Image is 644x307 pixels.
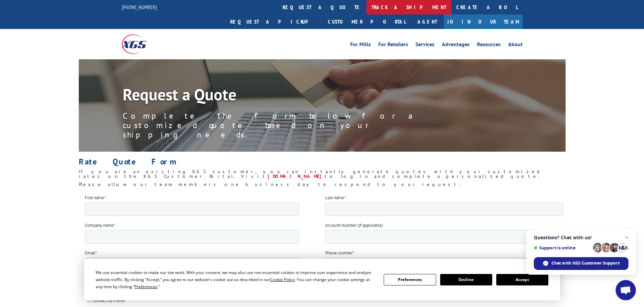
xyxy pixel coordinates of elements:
a: Advantages [442,42,470,49]
span: Destination Zip Code [240,248,279,254]
button: Accept [496,274,548,285]
input: Total Operations [2,208,6,213]
span: [GEOGRAPHIC_DATA] [8,181,48,187]
input: Pick and Pack Solutions [2,190,6,194]
input: Buyer [2,199,6,204]
a: Services [415,42,434,49]
a: About [508,42,523,49]
input: LTL Shipping [2,126,6,131]
input: Contact by Email [2,94,6,98]
input: Warehousing [2,154,6,158]
div: Cookie Consent Prompt [84,259,560,300]
span: Pick and Pack Solutions [8,190,51,196]
h1: Rate Quote Form [79,158,566,169]
a: Request a pickup [225,14,323,29]
button: Decline [440,274,492,285]
a: Join Our Team [444,14,523,29]
a: Customer Portal [323,14,411,29]
span: Drayage [8,236,23,241]
span: Contact by Phone [8,103,40,109]
input: LTL & Warehousing [2,217,6,222]
span: If you are an existing XGS customer, you can instantly generate quotes with your customized rates... [79,168,542,179]
span: Chat with XGS Customer Support [551,260,620,266]
a: [PHONE_NUMBER] [122,4,157,10]
p: Complete the form below for a customized quote based on your shipping needs. [123,111,427,140]
span: Last name [240,0,259,6]
a: Open chat [616,280,636,300]
span: Cookie Policy [270,277,295,282]
input: [GEOGRAPHIC_DATA] [2,181,6,185]
input: Enter your Zip or Postal Code [240,256,478,269]
a: For Mills [350,42,371,49]
span: Buyer [8,199,19,205]
a: Agent [411,14,444,29]
span: Total Operations [8,208,38,214]
h1: Request a Quote [123,86,427,106]
button: Preferences [384,274,436,285]
input: LTL, Truckload & Warehousing [2,226,6,231]
span: Truckload [8,135,26,141]
span: to log in and complete a personalized quote. [325,173,541,179]
input: Truckload [2,135,6,140]
span: LTL, Truckload & Warehousing [8,226,63,232]
input: Drayage [2,236,6,240]
a: Resources [477,42,501,49]
span: Contact by Email [8,94,39,100]
span: Supply Chain Integration [8,163,53,168]
a: [DOMAIN_NAME] [268,173,325,179]
span: Account Number (if applicable) [240,28,298,34]
span: Custom Cutting [8,172,36,178]
span: Preferences [135,284,158,289]
input: Contact by Phone [2,103,6,108]
div: We use essential cookies to make our site work. With your consent, we may also use non-essential ... [96,269,376,290]
span: Chat with XGS Customer Support [534,257,628,270]
span: LTL & Warehousing [8,217,43,223]
a: For Retailers [378,42,408,49]
input: Custom Cutting [2,172,6,176]
span: Phone number [240,56,268,61]
input: Expedited Shipping [2,145,6,149]
span: Support is online [534,245,591,250]
span: Expedited Shipping [8,145,44,150]
input: Supply Chain Integration [2,163,6,167]
span: Warehousing [8,154,31,159]
span: Questions? Chat with us! [534,235,628,240]
h6: Please allow our team members one business day to respond to your request. [79,182,566,190]
span: LTL Shipping [8,126,31,132]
